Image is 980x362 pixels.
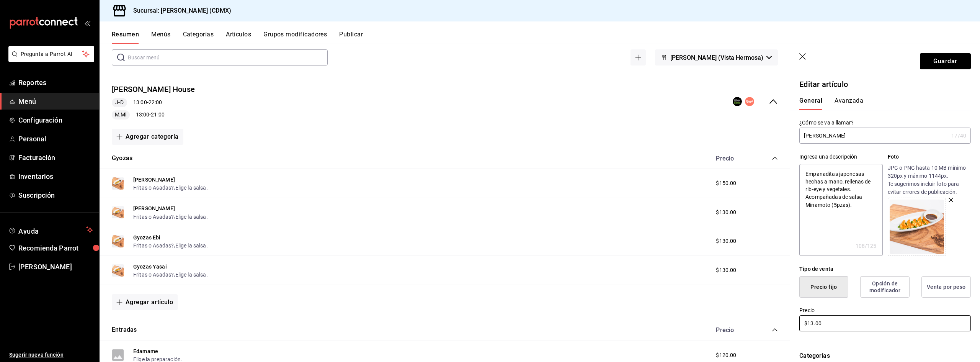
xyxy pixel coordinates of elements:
button: General [799,97,822,110]
span: $120.00 [716,351,736,359]
p: Editar artículo [799,79,971,90]
button: Avanzada [835,97,863,110]
button: Grupos modificadores [263,31,327,44]
div: 13:00 - 22:00 [112,98,195,107]
button: open_drawer_menu [84,20,90,26]
button: Resumen [112,31,139,44]
div: 108 /125 [856,242,877,250]
div: navigation tabs [799,97,962,110]
div: , [133,183,208,192]
span: $150.00 [716,179,736,187]
div: , [133,212,208,220]
div: Ingresa una descripción [799,153,882,161]
div: , [133,270,208,278]
button: Agregar categoría [112,129,183,145]
span: [PERSON_NAME] (Vista Hermosa) [670,54,763,61]
label: ¿Cómo se va a llamar? [799,120,971,125]
button: [PERSON_NAME] [133,205,175,212]
button: collapse-category-row [772,155,778,161]
span: Recomienda Parrot [18,243,93,253]
button: Fritas o Asadas? [133,242,174,249]
img: Preview [112,264,124,277]
span: Sugerir nueva función [9,351,93,359]
p: JPG o PNG hasta 10 MB mínimo 320px y máximo 1144px. Te sugerimos incluir foto para evitar errores... [888,164,971,196]
label: Precio [799,308,971,313]
button: collapse-category-row [772,327,778,333]
button: Precio fijo [799,276,848,298]
span: [PERSON_NAME] [18,262,93,272]
span: $130.00 [716,237,736,245]
button: Edamame [133,347,158,355]
p: Categorías [799,351,971,360]
span: $130.00 [716,208,736,216]
button: Opción de modificador [860,276,910,298]
span: Reportes [18,77,93,88]
button: Venta por peso [921,276,971,298]
input: Buscar menú [128,50,328,65]
span: Personal [18,134,93,144]
div: navigation tabs [112,31,980,44]
div: Precio [708,326,757,334]
div: Tipo de venta [799,265,971,273]
button: Pregunta a Parrot AI [8,46,94,62]
img: Preview [112,206,124,218]
button: Elige la salsa. [175,271,208,278]
span: Suscripción [18,190,93,200]
span: Menú [18,96,93,106]
button: Elige la salsa. [175,213,208,221]
span: $130.00 [716,266,736,274]
button: Artículos [226,31,251,44]
div: , [133,241,208,249]
button: Agregar artículo [112,294,178,310]
button: Gyozas [112,154,132,163]
input: $0.00 [799,315,971,331]
button: [PERSON_NAME] (Vista Hermosa) [655,49,778,66]
button: Fritas o Asadas? [133,184,174,192]
span: Facturación [18,152,93,163]
a: Pregunta a Parrot AI [5,56,94,64]
span: Ayuda [18,225,83,234]
span: Inventarios [18,171,93,182]
div: 13:00 - 21:00 [112,110,195,120]
button: Menús [151,31,170,44]
div: 17 /40 [951,132,966,139]
span: J-D [112,98,126,106]
button: Elige la salsa. [175,184,208,192]
img: Preview [890,200,944,254]
button: Elige la salsa. [175,242,208,249]
button: Guardar [920,53,971,69]
img: Preview [112,177,124,190]
button: [PERSON_NAME] [133,176,175,183]
span: Configuración [18,115,93,125]
button: Fritas o Asadas? [133,271,174,278]
span: Pregunta a Parrot AI [21,50,82,58]
button: Entradas [112,326,137,334]
div: collapse-menu-row [100,78,790,126]
button: Gyozas Ebi [133,234,161,241]
button: Categorías [183,31,214,44]
button: [PERSON_NAME] House [112,84,195,95]
button: Publicar [339,31,363,44]
h3: Sucursal: [PERSON_NAME] (CDMX) [127,6,231,15]
button: Gyozas Yasai [133,263,167,270]
div: Precio [708,155,757,162]
p: Foto [888,153,971,161]
button: Fritas o Asadas? [133,213,174,221]
span: M,Mi [112,111,130,119]
img: Preview [112,235,124,247]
